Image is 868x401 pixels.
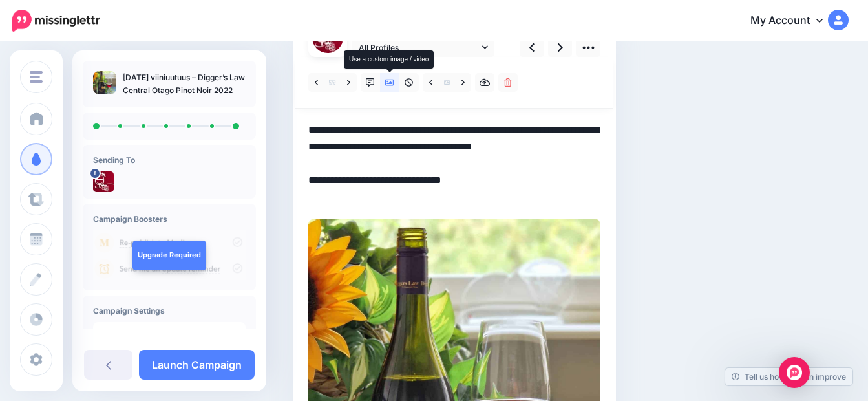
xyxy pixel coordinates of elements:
h4: Sending To [93,155,246,165]
div: Open Intercom Messenger [779,357,810,388]
img: menu.png [30,71,43,83]
a: My Account [737,5,849,37]
a: Tell us how we can improve [725,368,852,385]
span: All Profiles [359,41,479,54]
h4: Campaign Boosters [93,214,246,224]
a: Upgrade Required [132,241,206,270]
p: [DATE] viiniuutuus – Digger’s Law Central Otago Pinot Noir 2022 [123,71,246,97]
img: campaign_review_boosters.png [93,230,246,280]
img: Missinglettr [12,10,100,32]
h4: Campaign Settings [93,306,246,316]
img: 6c758cd97e5f28d94ed52b10ae141f6b_thumb.jpg [93,71,116,94]
a: All Profiles [352,38,494,57]
img: 66584277_380977966156412_6543515943996227584_n-bsa91286.jpg [93,171,114,192]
